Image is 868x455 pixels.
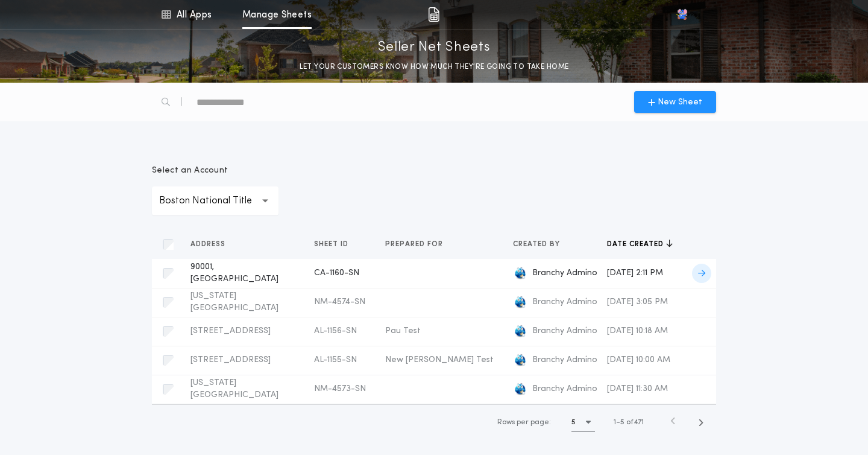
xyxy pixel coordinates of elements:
span: [DATE] 11:30 AM [607,384,668,393]
img: vs-icon [676,8,688,21]
span: Date created [607,240,666,249]
span: New [PERSON_NAME] Test [385,355,494,364]
span: 90001, [GEOGRAPHIC_DATA] [190,262,278,284]
img: logo [513,353,527,367]
span: Rows per page: [497,419,551,426]
p: Boston National Title [159,194,271,208]
span: [DATE] 3:05 PM [607,297,668,307]
span: [STREET_ADDRESS] [190,355,271,364]
img: logo [513,295,527,310]
img: logo [513,324,527,339]
span: Created by [513,240,562,249]
h1: 5 [571,416,576,428]
p: LET YOUR CUSTOMERS KNOW HOW MUCH THEY’RE GOING TO TAKE HOME [300,61,569,73]
span: [DATE] 10:00 AM [607,355,670,364]
p: Select an Account [152,165,278,177]
span: of 471 [626,417,644,428]
button: 5 [571,413,595,432]
span: AL-1155-SN [314,355,357,364]
span: Branchy Admino [532,296,597,308]
span: Branchy Admino [532,383,597,395]
button: Boston National Title [152,186,278,215]
span: New Sheet [658,96,702,109]
span: Sheet ID [314,240,351,249]
img: logo [513,266,527,281]
span: 5 [620,419,624,426]
span: AL-1156-SN [314,326,357,336]
span: [STREET_ADDRESS] [190,326,271,336]
button: Address [190,238,234,250]
span: 1 [614,419,616,426]
span: [DATE] 10:18 AM [607,326,668,336]
span: Prepared for [385,240,445,249]
button: New Sheet [634,91,716,113]
span: Pau Test [385,326,421,336]
span: Branchy Admino [532,325,597,337]
span: Branchy Admino [532,267,597,279]
img: img [428,7,439,22]
span: Address [190,240,228,249]
button: Date created [607,238,673,250]
button: Created by [513,238,569,250]
span: NM-4573-SN [314,384,366,393]
button: Sheet ID [314,238,357,250]
img: logo [513,382,527,396]
span: NM-4574-SN [314,297,365,307]
span: CA-1160-SN [314,269,359,278]
span: [DATE] 2:11 PM [607,269,663,278]
span: [US_STATE][GEOGRAPHIC_DATA] [190,291,278,313]
span: [US_STATE][GEOGRAPHIC_DATA] [190,378,278,399]
p: Seller Net Sheets [378,38,491,57]
span: Branchy Admino [532,354,597,366]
